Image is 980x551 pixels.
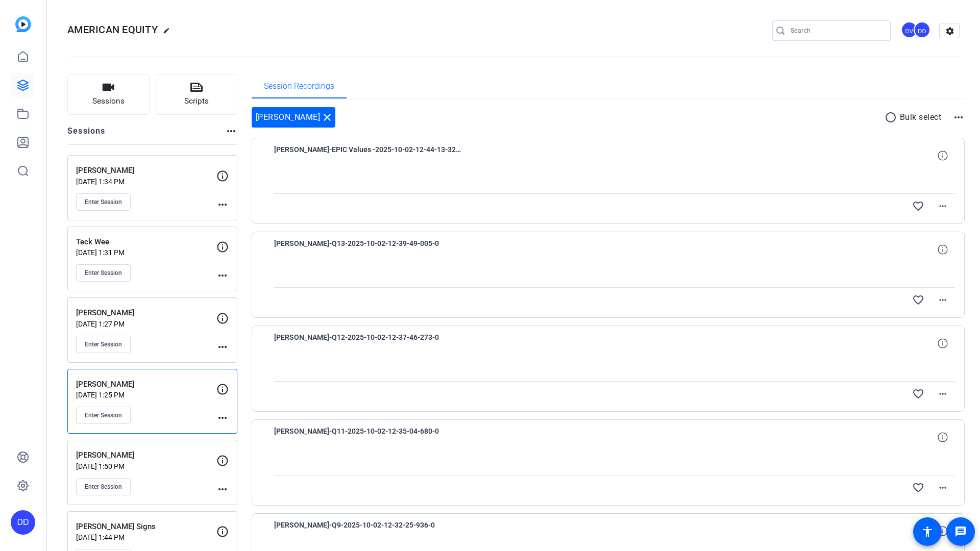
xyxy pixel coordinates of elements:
mat-icon: more_horiz [216,412,229,424]
mat-icon: favorite_border [912,482,924,494]
button: Enter Session [76,193,131,211]
mat-icon: close [321,111,333,123]
p: [PERSON_NAME] [76,307,216,319]
mat-icon: more_horiz [937,200,949,212]
ngx-avatar: dave delk [914,21,932,39]
span: Enter Session [85,198,122,206]
p: Teck Wee [76,236,216,248]
div: DD [11,510,35,535]
button: Sessions [67,74,150,115]
span: Enter Session [85,340,122,348]
button: Scripts [156,74,238,115]
p: [PERSON_NAME] [76,165,216,177]
p: [PERSON_NAME] [76,449,216,461]
button: Enter Session [76,264,131,282]
span: Enter Session [85,269,122,277]
mat-icon: more_horiz [216,341,229,353]
mat-icon: accessibility [921,525,934,538]
p: [DATE] 1:44 PM [76,533,216,541]
span: [PERSON_NAME]-Q11-2025-10-02-12-35-04-680-0 [274,425,463,449]
span: Scripts [184,95,209,107]
span: [PERSON_NAME]-Q9-2025-10-02-12-32-25-936-0 [274,519,463,543]
mat-icon: favorite_border [912,388,924,400]
span: [PERSON_NAME]-EPIC Values -2025-10-02-12-44-13-321-0 [274,143,463,168]
p: Bulk select [900,111,942,123]
span: [PERSON_NAME]-Q12-2025-10-02-12-37-46-273-0 [274,331,463,356]
img: blue-gradient.svg [15,16,31,32]
div: DD [914,21,930,38]
mat-icon: more_horiz [937,482,949,494]
div: [PERSON_NAME] [252,107,336,128]
mat-icon: edit [163,27,175,39]
span: AMERICAN EQUITY [67,23,158,36]
p: [PERSON_NAME] [76,379,216,390]
button: Enter Session [76,478,131,495]
mat-icon: settings [940,23,960,39]
button: Enter Session [76,407,131,424]
p: [DATE] 1:31 PM [76,248,216,257]
ngx-avatar: David Vogel [901,21,919,39]
mat-icon: favorite_border [912,294,924,306]
h2: Sessions [67,125,106,144]
p: [PERSON_NAME] Signs [76,521,216,533]
mat-icon: message [954,525,967,538]
span: Enter Session [85,411,122,419]
span: Sessions [92,95,125,107]
span: Session Recordings [264,82,334,90]
input: Search [791,24,883,37]
p: [DATE] 1:34 PM [76,178,216,186]
p: [DATE] 1:25 PM [76,391,216,399]
button: Enter Session [76,336,131,353]
mat-icon: more_horiz [216,269,229,282]
mat-icon: more_horiz [216,198,229,211]
span: Enter Session [85,483,122,491]
mat-icon: more_horiz [225,125,237,137]
mat-icon: favorite_border [912,200,924,212]
span: [PERSON_NAME]-Q13-2025-10-02-12-39-49-005-0 [274,237,463,262]
mat-icon: more_horiz [937,388,949,400]
mat-icon: more_horiz [952,111,965,123]
mat-icon: radio_button_unchecked [885,111,900,123]
p: [DATE] 1:27 PM [76,320,216,328]
mat-icon: more_horiz [937,294,949,306]
p: [DATE] 1:50 PM [76,462,216,470]
div: DV [901,21,918,38]
mat-icon: more_horiz [216,483,229,495]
